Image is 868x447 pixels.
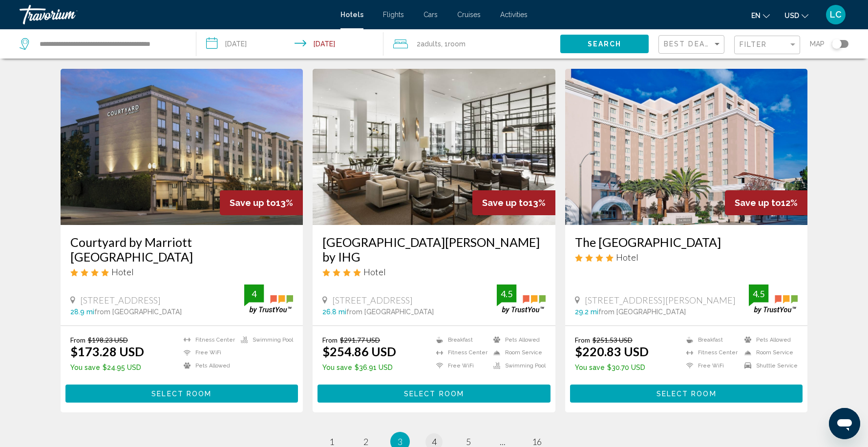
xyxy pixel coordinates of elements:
li: Free WiFi [431,362,488,370]
li: Breakfast [681,336,740,344]
mat-select: Sort by [664,41,721,49]
a: [GEOGRAPHIC_DATA][PERSON_NAME] by IHG [322,235,546,264]
span: Best Deals [664,40,715,48]
a: Flights [383,11,404,19]
span: 3 [398,436,402,447]
a: Cruises [457,11,481,19]
span: LC [830,10,842,20]
a: Cars [423,11,438,19]
div: 4 star Hotel [322,266,546,277]
li: Shuttle Service [740,362,798,370]
li: Breakfast [431,336,488,344]
span: , 1 [441,37,466,51]
span: You save [70,364,100,371]
span: Adults [421,40,441,48]
span: From [322,336,338,344]
div: 4.5 [497,288,516,300]
span: 16 [532,436,542,447]
span: Select Room [151,390,212,398]
span: [STREET_ADDRESS] [332,295,413,305]
li: Fitness Center [431,348,488,357]
span: 29.2 mi [575,308,598,316]
span: [STREET_ADDRESS] [80,295,161,305]
div: 13% [220,190,303,215]
span: 5 [466,436,471,447]
div: 4 star Hotel [575,252,798,263]
li: Swimming Pool [236,336,293,344]
li: Free WiFi [179,348,236,357]
a: Select Room [65,387,298,398]
li: Pets Allowed [740,336,798,344]
ins: $220.83 USD [575,344,649,359]
li: Fitness Center [179,336,236,344]
span: Map [810,37,825,51]
a: The [GEOGRAPHIC_DATA] [575,235,798,249]
div: 4 [244,288,264,300]
ins: $173.28 USD [70,344,144,359]
span: Hotel [616,252,638,263]
span: from [GEOGRAPHIC_DATA] [94,308,182,316]
a: Activities [500,11,528,19]
span: 2 [417,37,441,51]
button: Select Room [318,385,550,403]
span: 26.8 mi [322,308,346,316]
li: Room Service [488,348,546,357]
span: Select Room [404,390,464,398]
span: USD [784,12,799,20]
span: Save up to [735,198,781,208]
span: [STREET_ADDRESS][PERSON_NAME] [585,295,736,305]
img: trustyou-badge.svg [244,284,293,313]
span: Room [448,40,466,48]
span: You save [575,364,605,371]
button: Change language [751,8,770,22]
span: Hotel [111,266,134,277]
li: Free WiFi [681,362,740,370]
button: Change currency [784,8,808,22]
button: Toggle map [825,40,848,48]
a: Hotel image [313,69,555,225]
span: From [70,336,85,344]
span: You save [322,364,352,371]
div: 12% [725,190,807,215]
span: from [GEOGRAPHIC_DATA] [598,308,686,316]
button: Filter [734,35,800,55]
button: Select Room [65,385,298,403]
div: 13% [472,190,555,215]
p: $24.95 USD [70,364,144,371]
del: $198.23 USD [88,336,128,344]
button: User Menu [823,4,848,25]
span: Save up to [230,198,276,208]
span: en [751,12,761,20]
span: Filter [740,41,767,48]
img: Hotel image [61,69,303,225]
li: Pets Allowed [488,336,546,344]
span: 2 [363,436,368,447]
button: Travelers: 2 adults, 0 children [383,29,560,59]
del: $291.77 USD [340,336,380,344]
img: trustyou-badge.svg [497,284,546,313]
span: from [GEOGRAPHIC_DATA] [346,308,434,316]
li: Room Service [740,348,798,357]
a: Travorium [20,5,331,24]
span: Save up to [482,198,529,208]
img: Hotel image [565,69,808,225]
span: 4 [432,436,437,447]
p: $30.70 USD [575,364,649,371]
span: Hotel [363,266,386,277]
a: Hotels [340,11,363,19]
ins: $254.86 USD [322,344,396,359]
h3: Courtyard by Marriott [GEOGRAPHIC_DATA] [70,235,294,264]
span: 28.9 mi [70,308,94,316]
span: Search [588,41,622,48]
span: From [575,336,590,344]
a: Select Room [318,387,550,398]
p: $36.91 USD [322,364,396,371]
